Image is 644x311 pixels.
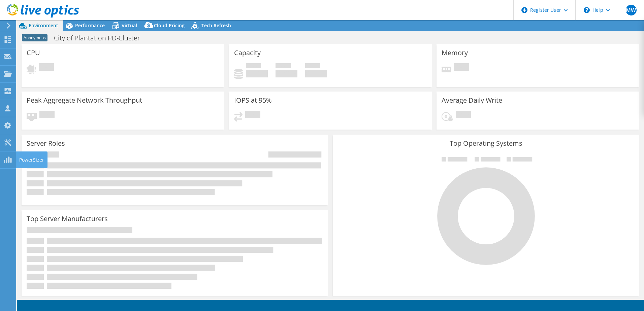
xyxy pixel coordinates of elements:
[75,22,105,29] span: Performance
[201,22,231,29] span: Tech Refresh
[39,111,55,120] span: Pending
[246,63,261,70] span: Used
[27,215,108,222] h3: Top Server Manufacturers
[305,63,320,70] span: Total
[246,70,268,77] h4: 0 GiB
[234,49,261,57] h3: Capacity
[456,111,471,120] span: Pending
[27,140,65,147] h3: Server Roles
[29,22,58,29] span: Environment
[51,34,151,42] h1: City of Plantation PD-Cluster
[276,63,291,70] span: Free
[122,22,137,29] span: Virtual
[27,49,40,57] h3: CPU
[338,140,634,147] h3: Top Operating Systems
[442,97,502,104] h3: Average Daily Write
[276,70,297,77] h4: 0 GiB
[39,63,54,72] span: Pending
[442,49,468,57] h3: Memory
[245,111,260,120] span: Pending
[27,97,142,104] h3: Peak Aggregate Network Throughput
[154,22,185,29] span: Cloud Pricing
[626,5,637,15] span: MW
[16,151,47,168] div: PowerSizer
[584,7,590,13] svg: \n
[234,97,272,104] h3: IOPS at 95%
[454,63,469,72] span: Pending
[305,70,327,77] h4: 0 GiB
[22,34,47,41] span: Anonymous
